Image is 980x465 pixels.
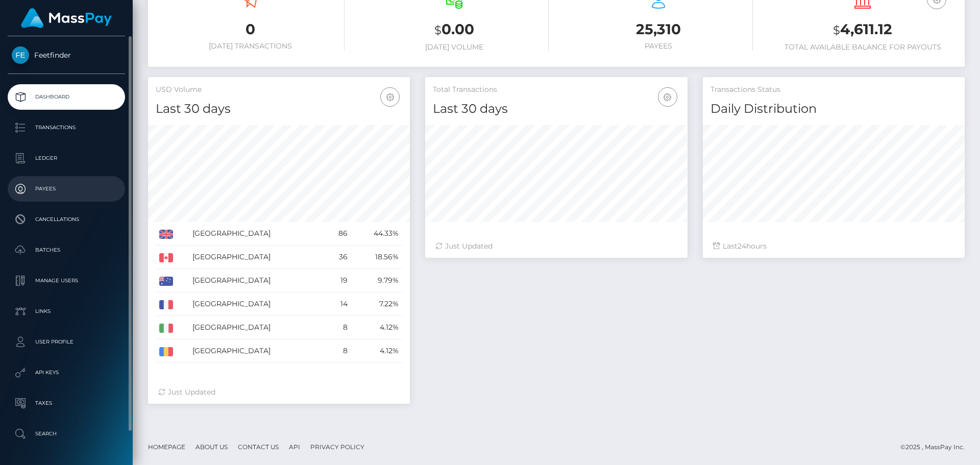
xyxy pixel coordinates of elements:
p: Manage Users [12,273,121,288]
td: 19 [325,269,351,292]
td: 4.12% [351,316,403,339]
a: Contact Us [234,439,283,455]
td: 36 [325,246,351,269]
img: AU.png [159,277,173,286]
td: 14 [325,292,351,316]
a: Taxes [8,390,125,416]
p: Transactions [12,120,121,135]
a: Links [8,299,125,324]
h3: 0 [156,19,345,39]
td: 4.12% [351,339,403,363]
span: 24 [738,241,746,251]
td: [GEOGRAPHIC_DATA] [189,316,325,339]
td: 18.56% [351,246,403,269]
h4: Last 30 days [433,100,679,118]
a: Manage Users [8,268,125,293]
p: Taxes [12,396,121,411]
p: Batches [12,242,121,258]
a: Cancellations [8,207,125,232]
a: Homepage [144,439,189,455]
img: GB.png [159,230,173,239]
div: © 2025 , MassPay Inc. [900,442,972,453]
img: Feetfinder [12,46,29,64]
p: Cancellations [12,212,121,227]
h5: Total Transactions [433,85,679,95]
td: 9.79% [351,269,403,292]
p: API Keys [12,365,121,380]
img: FR.png [159,300,173,309]
p: Search [12,426,121,442]
a: About Us [191,439,232,455]
div: Last hours [713,241,954,252]
h6: Payees [564,42,753,51]
h3: 4,611.12 [768,19,957,40]
a: Ledger [8,145,125,171]
p: Ledger [12,151,121,166]
p: Dashboard [12,89,121,105]
h4: Daily Distribution [710,100,957,118]
td: [GEOGRAPHIC_DATA] [189,222,325,246]
p: Links [12,304,121,319]
td: 44.33% [351,222,403,246]
h3: 0.00 [360,19,549,40]
small: $ [833,23,840,37]
h5: Transactions Status [710,85,957,95]
a: Dashboard [8,84,125,110]
td: [GEOGRAPHIC_DATA] [189,269,325,292]
span: Feetfinder [8,51,125,60]
td: [GEOGRAPHIC_DATA] [189,246,325,269]
img: RO.png [159,347,173,356]
a: Payees [8,176,125,202]
td: 86 [325,222,351,246]
div: Just Updated [158,387,400,398]
td: [GEOGRAPHIC_DATA] [189,292,325,316]
a: User Profile [8,329,125,355]
img: IT.png [159,324,173,333]
a: API Keys [8,360,125,385]
h4: Last 30 days [156,100,402,118]
a: Batches [8,237,125,263]
h6: [DATE] Transactions [156,42,345,51]
a: Privacy Policy [306,439,369,455]
a: API [285,439,304,455]
a: Search [8,421,125,447]
img: MassPay Logo [21,8,112,28]
a: Transactions [8,115,125,140]
td: 8 [325,316,351,339]
div: Just Updated [435,241,677,252]
h5: USD Volume [156,85,402,95]
td: [GEOGRAPHIC_DATA] [189,339,325,363]
td: 8 [325,339,351,363]
h6: [DATE] Volume [360,43,549,52]
small: $ [434,23,442,37]
img: CA.png [159,253,173,262]
h6: Total Available Balance for Payouts [768,43,957,52]
td: 7.22% [351,292,403,316]
p: User Profile [12,334,121,350]
p: Payees [12,181,121,197]
h3: 25,310 [564,19,753,39]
